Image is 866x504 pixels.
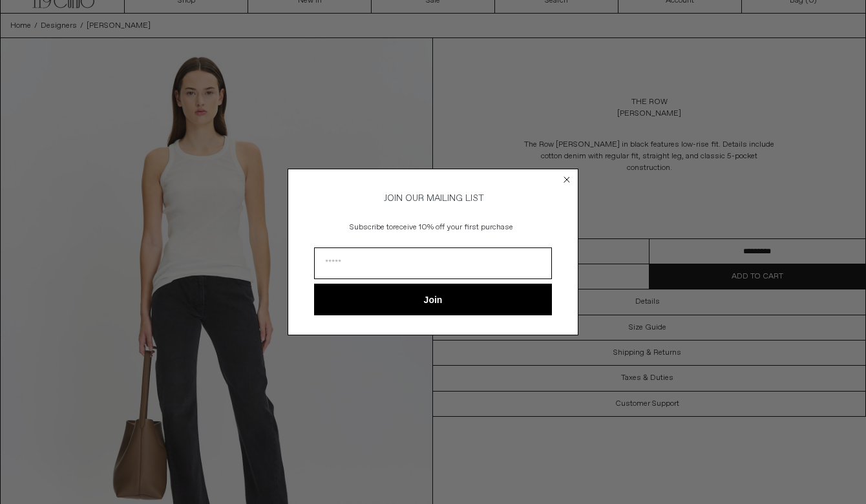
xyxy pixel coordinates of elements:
[350,222,393,233] span: Subscribe to
[314,284,552,315] button: Join
[314,247,552,279] input: Email
[382,193,484,204] span: JOIN OUR MAILING LIST
[393,222,513,233] span: receive 10% off your first purchase
[560,173,573,186] button: Close dialog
